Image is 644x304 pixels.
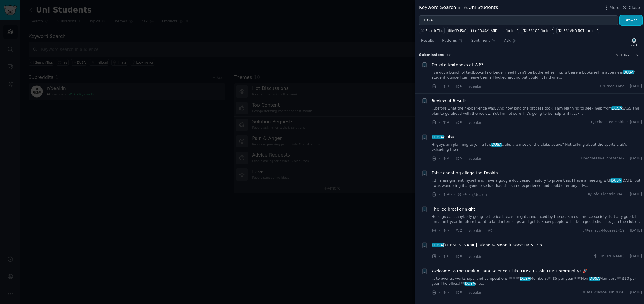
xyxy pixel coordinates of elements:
span: · [439,289,440,296]
button: Browse [620,15,642,25]
span: 0 [455,290,462,295]
span: [DATE] [630,84,642,89]
span: [PERSON_NAME] Island & Moonlit Sanctuary Trip [432,242,542,248]
span: · [484,227,485,234]
span: [DATE] [630,156,642,161]
a: DUSA[PERSON_NAME] Island & Moonlit Sanctuary Trip [432,242,542,248]
button: Recent [624,53,640,57]
span: r/deakin [468,121,482,125]
span: · [439,227,440,234]
span: 6 [455,120,462,125]
span: · [452,119,453,126]
span: · [464,155,466,161]
span: Results [421,38,434,44]
a: Donate textbooks at WP? [432,62,483,68]
span: · [454,192,455,198]
a: title:"DUSA" [447,27,468,34]
span: · [627,290,628,295]
span: · [452,289,453,296]
button: Close [622,5,640,11]
div: Track [630,43,638,47]
a: Sentiment [469,36,498,48]
button: More [603,5,620,11]
a: DUSAclubs [432,134,454,140]
span: The Ice breaker night [432,206,475,212]
span: · [627,228,628,233]
span: u/[PERSON_NAME] [591,254,625,259]
button: Search Tips [419,27,445,34]
span: · [627,156,628,161]
span: · [439,119,440,126]
span: 46 [442,192,452,197]
div: "DUSA" OR "to join" [523,29,553,33]
span: Recent [624,53,635,57]
input: Try a keyword related to your business [419,15,618,25]
a: Patterns [440,36,465,48]
span: u/Exhausted_Spirit [591,120,625,125]
span: 1 [442,84,449,89]
div: Sort [616,53,622,57]
span: u/Grade-Long [600,84,624,89]
span: 6 [442,254,449,259]
span: [DATE] [630,120,642,125]
span: [DATE] [630,254,642,259]
span: DUSA [623,70,634,74]
span: 4 [442,120,449,125]
span: DUSA [611,106,622,110]
span: r/deakin [468,84,482,88]
span: DUSA [431,243,444,247]
span: Welcome to the Deakin Data Science Club (DDSC) - Join Our Community! 🚀 [432,268,587,274]
span: DUSA [520,277,531,281]
span: u/Realistic-Mousse2459 [582,228,625,233]
span: 0 [455,254,462,259]
span: · [452,83,453,89]
span: [DATE] [630,192,642,197]
span: · [452,155,453,161]
span: · [439,253,440,260]
span: DUSA [464,282,475,286]
span: 24 [457,192,467,197]
span: r/deakin [472,193,487,197]
span: · [627,84,628,89]
span: · [452,227,453,234]
button: Track [628,36,640,48]
span: · [439,155,440,161]
span: 7 [442,228,449,233]
span: · [627,254,628,259]
span: u/Safe_Plantain8945 [588,192,625,197]
span: 6 [455,84,462,89]
span: r/deakin [468,291,482,295]
span: · [464,289,466,296]
div: title:"DUSA" [448,29,467,33]
span: · [464,227,466,234]
a: I've got a bunch of textbooks I no longer need I can't be bothered selling, is there a bookshelf,... [432,70,642,80]
span: 2 [455,228,462,233]
span: Patterns [442,38,457,44]
span: More [610,5,620,11]
span: Close [629,5,640,11]
div: title:"DUSA" AND title:"to join" [471,29,518,33]
span: DUSA [610,178,622,183]
div: Keyword Search Uni Students [419,4,498,11]
span: Ask [504,38,511,44]
span: 4 [442,156,449,161]
a: ...before what their experience was. And how long the process took. I am planning to seek help fr... [432,106,642,116]
span: [DATE] [630,290,642,295]
span: · [439,83,440,89]
span: 2 [442,290,449,295]
div: "DUSA" AND NOT "to join" [558,29,598,33]
a: Hello guys, is anybody going to the ice breaker night announced by the deakin commerce society. I... [432,214,642,225]
span: DUSA [431,135,444,139]
span: Search Tips [426,29,443,33]
span: Submission s [419,53,445,58]
a: Review of Results [432,98,468,104]
span: r/deakin [468,229,482,233]
a: Hi guys am planning to join a fewDUSAclubs are most of the clubs active? Not talking about the sp... [432,142,642,152]
a: "DUSA" OR "to join" [521,27,554,34]
a: ... to events, workshops, and competitions.** * **DUSAMembers:** $5 per year * **Non-DUSAMembers:... [432,276,642,286]
a: False cheating allegation Deakin [432,170,498,176]
a: Ask [502,36,519,48]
